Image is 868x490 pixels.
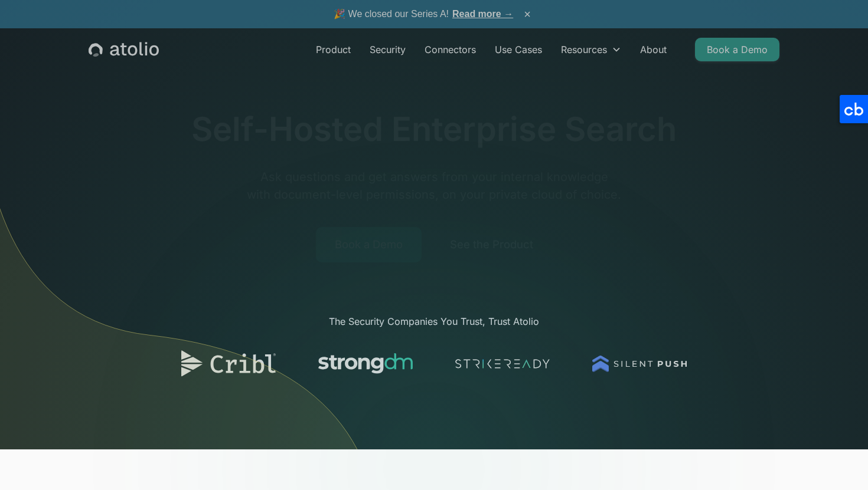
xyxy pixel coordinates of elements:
[169,314,699,328] div: The Security Companies You Trust, Trust Atolio
[552,38,631,61] div: Resources
[89,42,159,57] a: home
[561,42,607,57] div: Resources
[334,7,513,21] span: 🎉 We closed our Series A!
[415,38,485,61] a: Connectors
[520,8,534,21] button: ×
[452,9,513,19] a: Read more →
[485,38,552,61] a: Use Cases
[455,347,550,380] img: logo
[360,38,415,61] a: Security
[631,38,676,61] a: About
[431,227,552,262] a: See the Product
[592,347,687,380] img: logo
[207,168,661,203] p: Ask questions and get answers from your internal knowledge with document-level permissions, on yo...
[306,38,360,61] a: Product
[191,110,677,149] h1: Self-Hosted Enterprise Search
[695,38,779,61] a: Book a Demo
